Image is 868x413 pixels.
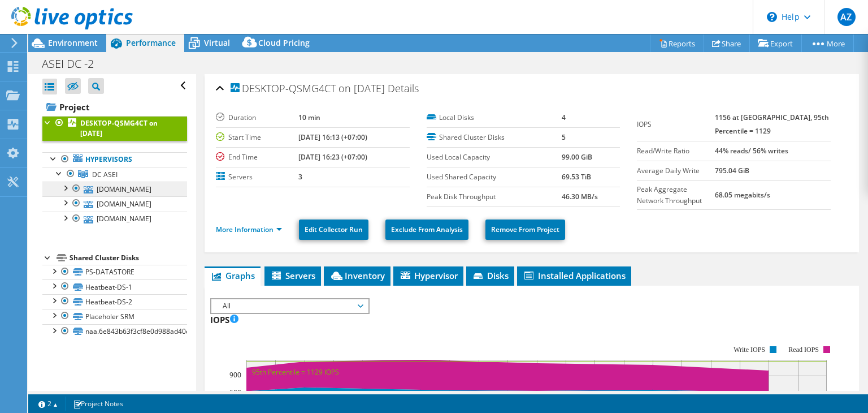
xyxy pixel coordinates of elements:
text: 900 [229,370,241,380]
span: DESKTOP-QSMG4CT on [DATE] [231,83,385,94]
span: Details [388,81,419,95]
a: [DOMAIN_NAME] [42,182,187,196]
b: [DATE] 16:23 (+07:00) [298,152,367,162]
b: 69.53 TiB [562,172,591,182]
a: Remove From Project [485,220,565,240]
a: Exclude From Analysis [385,220,468,240]
span: DC ASEI [92,170,118,179]
a: Edit Collector Run [299,220,368,240]
span: Graphs [210,270,255,281]
a: Project Notes [65,397,131,411]
a: Placeholer SRM [42,309,187,324]
b: 1156 at [GEOGRAPHIC_DATA], 95th Percentile = 1129 [715,113,829,136]
b: 10 min [298,113,320,122]
b: 5 [562,132,566,142]
text: Write IOPS [734,346,765,354]
a: DC ASEI [42,167,187,182]
span: Installed Applications [523,270,626,281]
span: Environment [48,37,98,48]
label: Duration [216,112,298,123]
span: Virtual [204,37,230,48]
span: Inventory [329,270,385,281]
b: 4 [562,113,566,122]
b: 68.05 megabits/s [715,190,770,200]
span: Servers [270,270,315,281]
label: Read/Write Ratio [637,145,715,157]
span: Disks [472,270,509,281]
a: Project [42,98,187,116]
a: Share [704,35,750,52]
a: Reports [650,35,704,52]
a: Export [749,35,802,52]
h1: ASEI DC -2 [37,58,111,70]
label: Local Disks [427,112,562,123]
label: Start Time [216,132,298,143]
span: All [217,299,362,313]
b: DESKTOP-QSMG4CT on [DATE] [80,118,158,138]
b: 99.00 GiB [562,152,592,162]
a: PS-DATASTORE [42,265,187,279]
a: [DOMAIN_NAME] [42,196,187,211]
a: Heatbeat-DS-2 [42,294,187,309]
span: Hypervisor [399,270,458,281]
label: Average Daily Write [637,165,715,177]
a: More Information [216,225,282,234]
b: [DATE] 16:13 (+07:00) [298,132,367,142]
label: Peak Aggregate Network Throughput [637,184,715,206]
span: Performance [126,37,176,48]
a: More [801,35,854,52]
text: 95th Percentile = 1129 IOPS [252,367,339,377]
label: Used Shared Capacity [427,171,562,183]
label: Servers [216,171,298,183]
b: 44% reads/ 56% writes [715,146,788,156]
b: 795.04 GiB [715,166,749,175]
b: 46.30 MB/s [562,192,598,201]
a: [DOMAIN_NAME] [42,212,187,226]
a: 2 [31,397,66,411]
label: Peak Disk Throughput [427,191,562,203]
a: naa.6e843b63f3cf8e0d988ad40e9d8632db [42,324,187,339]
a: Heatbeat-DS-1 [42,279,187,294]
span: Cloud Pricing [258,37,310,48]
svg: \n [767,12,777,22]
label: Used Local Capacity [427,152,562,163]
text: 600 [229,388,241,397]
h3: IOPS [210,313,238,326]
label: Shared Cluster Disks [427,132,562,143]
div: Shared Cluster Disks [70,251,187,265]
label: IOPS [637,119,715,130]
text: Read IOPS [789,346,819,354]
a: DESKTOP-QSMG4CT on [DATE] [42,116,187,141]
span: AZ [837,8,856,26]
a: Hypervisors [42,152,187,167]
label: End Time [216,152,298,163]
b: 3 [298,172,302,182]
